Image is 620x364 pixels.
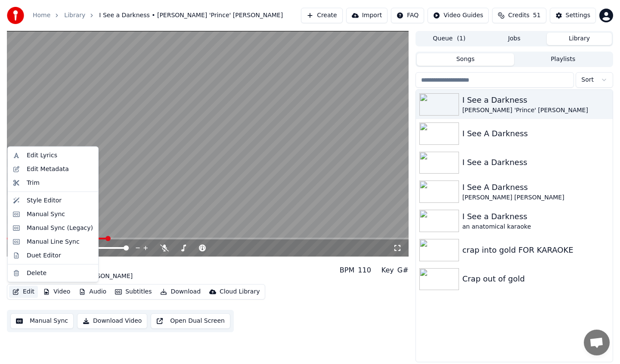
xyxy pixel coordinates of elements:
button: Video [40,286,74,298]
div: BPM [340,265,354,275]
div: Cloud Library [220,288,260,296]
div: Manual Line Sync [27,237,80,246]
button: Manual Sync [10,313,74,329]
button: Download Video [77,313,147,329]
button: Create [301,8,343,23]
button: Video Guides [428,8,489,23]
div: G# [397,265,409,275]
button: Jobs [482,33,547,45]
div: I See a Darkness [462,156,609,168]
div: I See a Darkness [462,94,609,106]
div: Edit Lyrics [27,151,57,160]
div: Open de chat [584,330,610,355]
span: Sort [581,76,594,84]
div: Duet Editor [27,251,61,260]
span: Credits [508,11,529,20]
div: I See a Darkness [462,211,609,223]
button: FAQ [391,8,424,23]
div: [PERSON_NAME] [PERSON_NAME] [462,193,609,202]
div: Manual Sync [27,210,65,218]
div: Crap out of gold [462,273,609,285]
div: Settings [566,11,590,20]
button: Subtitles [112,286,155,298]
a: Home [33,11,50,20]
div: Delete [27,269,46,277]
div: Trim [27,178,40,187]
button: Audio [75,286,110,298]
div: I See A Darkness [462,128,609,140]
button: Edit [9,286,38,298]
button: Library [547,33,612,45]
span: ( 1 ) [457,34,465,43]
button: Download [157,286,204,298]
div: Key [381,265,394,275]
div: 110 [358,265,371,275]
div: Style Editor [27,196,62,205]
nav: breadcrumb [33,11,283,20]
span: I See a Darkness • [PERSON_NAME] 'Prince' [PERSON_NAME] [99,11,283,20]
button: Import [346,8,387,23]
button: Queue [417,33,482,45]
div: Edit Metadata [27,165,69,173]
button: Open Dual Screen [151,313,230,329]
div: [PERSON_NAME] 'Prince' [PERSON_NAME] [7,272,133,281]
div: Manual Sync (Legacy) [27,223,93,232]
button: Playlists [514,53,612,66]
button: Credits51 [492,8,546,23]
span: 51 [533,11,541,20]
img: youka [7,7,24,24]
div: I See a Darkness [7,260,133,272]
button: Settings [550,8,596,23]
a: Library [64,11,85,20]
div: crap into gold FOR KARAOKE [462,244,609,256]
div: an anatomical karaoke [462,223,609,231]
button: Songs [417,53,515,66]
div: I See A Darkness [462,181,609,193]
div: [PERSON_NAME] 'Prince' [PERSON_NAME] [462,106,609,115]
